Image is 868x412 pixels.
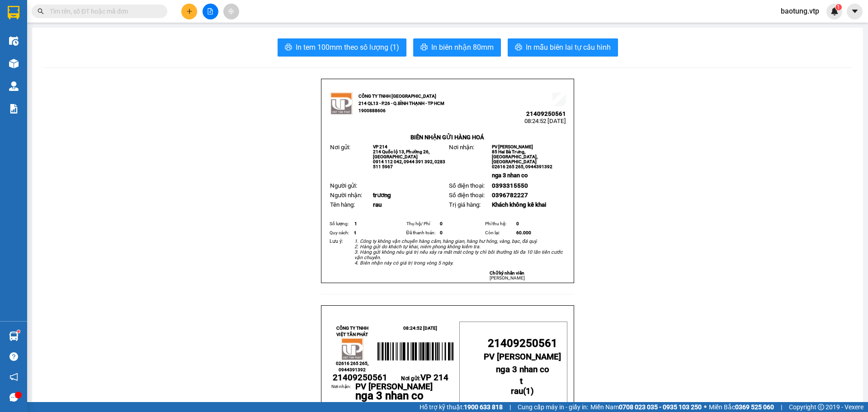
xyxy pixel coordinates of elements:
[526,386,531,396] span: 1
[9,331,19,341] img: warehouse-icon
[403,326,437,331] span: 08:24:52 [DATE]
[837,4,840,10] span: 1
[619,403,702,411] strong: 0708 023 035 - 0935 103 250
[520,376,523,386] span: t
[373,144,387,149] span: VP 214
[830,7,839,15] img: icon-new-feature
[328,219,353,228] td: Số lượng:
[484,219,515,228] td: Phí thu hộ:
[590,402,702,412] span: Miền Nam
[492,192,528,199] span: 0396782227
[496,365,549,374] span: nga 3 nhan co
[511,386,523,396] span: rau
[509,402,511,412] span: |
[354,230,356,235] span: t
[9,36,19,46] img: warehouse-icon
[330,192,362,199] span: Người nhận:
[203,4,218,19] button: file-add
[704,405,707,409] span: ⚪️
[331,383,355,401] td: Nơi nhận:
[9,81,19,91] img: warehouse-icon
[296,42,399,53] span: In tem 100mm theo số lượng (1)
[440,230,443,235] span: 0
[449,144,474,151] span: Nơi nhận:
[516,221,519,226] span: 0
[328,228,353,237] td: Quy cách:
[490,275,525,280] span: [PERSON_NAME]
[492,164,552,169] span: 02616 265 265, 0944391392
[431,42,494,53] span: In biên nhận 80mm
[449,201,481,208] span: Trị giá hàng:
[511,376,534,396] strong: ( )
[440,221,443,226] span: 0
[413,38,501,57] button: printerIn biên nhận 80mm
[518,402,588,412] span: Cung cấp máy in - giấy in:
[373,149,429,159] span: 214 Quốc lộ 13, Phường 26, [GEOGRAPHIC_DATA]
[186,8,193,14] span: plus
[341,338,363,360] img: logo
[9,373,18,381] span: notification
[373,159,445,169] span: 0914 112 042, 0944 391 392, 0283 511 5967
[9,59,19,68] img: warehouse-icon
[9,352,18,361] span: question-circle
[17,330,20,333] sup: 1
[330,182,357,189] span: Người gửi:
[331,401,354,410] span: :
[330,201,355,208] span: Tên hàng:
[354,221,357,226] span: 1
[8,6,19,19] img: logo-vxr
[464,403,503,411] strong: 1900 633 818
[223,4,239,19] button: aim
[333,373,387,383] span: 21409250561
[228,8,234,14] span: aim
[774,5,826,17] span: baotung.vtp
[515,43,522,52] span: printer
[516,230,531,235] span: 60.000
[492,182,528,189] span: 0393315550
[38,8,44,14] span: search
[851,7,859,15] span: caret-down
[373,201,382,208] span: rau
[420,402,503,412] span: Hỗ trợ kỹ thuật:
[336,326,368,337] strong: CÔNG TY TNHH VIỆT TÂN PHÁT
[492,201,546,208] span: Khách không kê khai
[355,401,382,411] span: trương
[818,404,824,410] span: copyright
[330,238,343,244] span: Lưu ý:
[50,6,156,16] input: Tìm tên, số ĐT hoặc mã đơn
[405,219,439,228] td: Thụ hộ/ Phí
[405,228,439,237] td: Đã thanh toán:
[735,403,774,411] strong: 0369 525 060
[373,192,391,199] span: trương
[330,92,353,115] img: logo
[492,149,538,164] span: 85 Hai Bà Trưng, [GEOGRAPHIC_DATA], [GEOGRAPHIC_DATA]
[355,382,433,392] span: PV [PERSON_NAME]
[401,375,448,382] span: Nơi gửi:
[526,42,611,53] span: In mẫu biên lai tự cấu hình
[484,228,515,237] td: Còn lại:
[524,118,566,124] span: 08:24:52 [DATE]
[484,352,561,362] span: PV [PERSON_NAME]
[9,104,19,114] img: solution-icon
[355,389,424,402] span: nga 3 nhan co
[207,8,213,14] span: file-add
[181,4,197,19] button: plus
[508,38,618,57] button: printerIn mẫu biên lai tự cấu hình
[278,38,406,57] button: printerIn tem 100mm theo số lượng (1)
[330,144,350,151] span: Nơi gửi:
[449,192,485,199] span: Số điện thoại:
[336,361,368,372] span: 02616 265 265, 0944391392
[490,270,524,275] strong: Chữ ký nhân viên
[709,402,774,412] span: Miền Bắc
[847,4,863,19] button: caret-down
[526,110,566,117] span: 21409250561
[9,393,18,402] span: message
[781,402,782,412] span: |
[492,144,533,149] span: PV [PERSON_NAME]
[449,182,485,189] span: Số điện thoại:
[420,43,428,52] span: printer
[285,43,292,52] span: printer
[359,94,444,113] strong: CÔNG TY TNHH [GEOGRAPHIC_DATA] 214 QL13 - P.26 - Q.BÌNH THẠNH - TP HCM 1900888606
[488,337,557,350] span: 21409250561
[420,373,448,383] span: VP 214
